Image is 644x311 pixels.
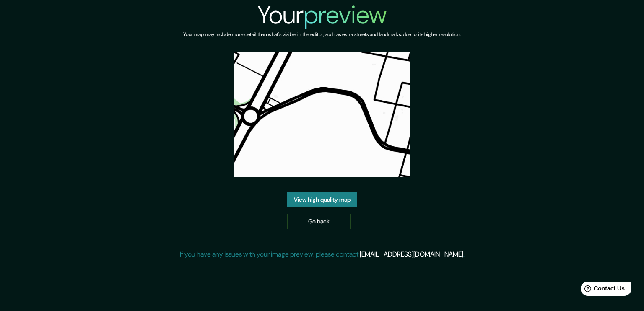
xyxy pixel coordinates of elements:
iframe: Help widget launcher [569,278,635,302]
a: Go back [287,214,351,229]
img: created-map-preview [234,52,410,177]
p: If you have any issues with your image preview, please contact . [180,249,465,259]
h6: Your map may include more detail than what's visible in the editor, such as extra streets and lan... [183,30,461,39]
a: View high quality map [287,192,357,207]
a: [EMAIL_ADDRESS][DOMAIN_NAME] [360,250,463,259]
